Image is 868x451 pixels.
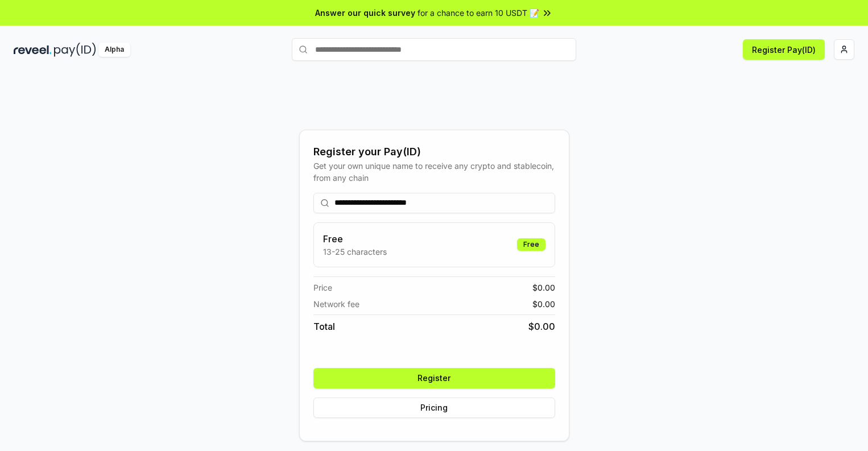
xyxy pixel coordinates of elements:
[54,43,96,57] img: pay_id
[532,282,555,293] span: $ 0.00
[313,320,335,333] span: Total
[313,398,555,418] button: Pricing
[313,298,359,310] span: Network fee
[313,368,555,388] button: Register
[743,39,825,60] button: Register Pay(ID)
[313,144,555,160] div: Register your Pay(ID)
[323,232,387,246] h3: Free
[528,320,555,333] span: $ 0.00
[532,298,555,310] span: $ 0.00
[14,43,52,57] img: reveel_dark
[98,43,130,57] div: Alpha
[323,246,387,258] p: 13-25 characters
[313,160,555,184] div: Get your own unique name to receive any crypto and stablecoin, from any chain
[313,282,332,293] span: Price
[517,238,545,251] div: Free
[315,7,415,19] span: Answer our quick survey
[418,7,539,19] span: for a chance to earn 10 USDT 📝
